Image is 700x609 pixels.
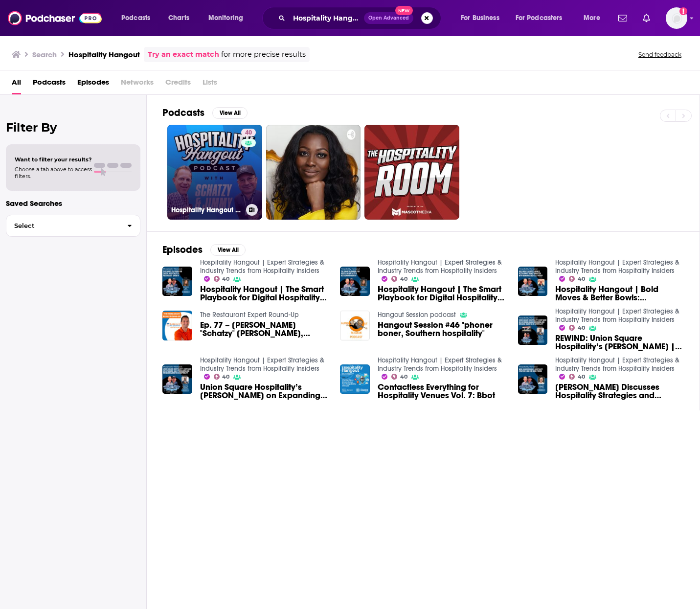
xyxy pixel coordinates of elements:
[200,311,299,319] a: The Restaurant Expert Round-Up
[666,7,687,29] button: Show profile menu
[666,7,687,29] span: Logged in as carolinebresler
[289,10,364,26] input: Search podcasts, credits, & more...
[114,10,163,26] button: open menu
[578,277,585,281] span: 40
[340,364,370,394] img: Contactless Everything for Hospitality Venues Vol. 7: Bbot
[200,383,329,400] a: Union Square Hospitality’s Chip Wade on Expanding Daily Provisions and Breaking Barriers in Hospi...
[555,307,679,324] a: Hospitality Hangout | Expert Strategies & Industry Trends from Hospitality Insiders
[679,7,687,15] svg: Add a profile image
[509,10,577,26] button: open menu
[200,356,324,373] a: Hospitality Hangout | Expert Strategies & Industry Trends from Hospitality Insiders
[518,364,548,394] img: Wade Allen Discusses Hospitality Strategies and Emerging Trends
[378,285,506,302] a: Hospitality Hangout | The Smart Playbook for Digital Hospitality & Restaurant Growth
[200,258,324,275] a: Hospitality Hangout | Expert Strategies & Industry Trends from Hospitality Insiders
[555,285,684,302] a: Hospitality Hangout | Bold Moves & Better Bowls: Restaurant Transformation with WOWorks CEO Kelly...
[555,383,684,400] span: [PERSON_NAME] Discusses Hospitality Strategies and Emerging Trends
[203,74,217,94] span: Lists
[148,49,219,60] a: Try an exact match
[364,12,413,24] button: Open AdvancedNew
[555,285,684,302] span: Hospitality Hangout | Bold Moves & Better Bowls: Restaurant Transformation with WOWorks CEO [PERS...
[200,321,329,338] a: Ep. 77 – Michael "Schatzy" Schatzberg, "Hospitality Hangout" Podcast Host
[171,206,242,214] h3: Hospitality Hangout | Expert Strategies & Industry Trends from Hospitality Insiders
[368,16,409,21] span: Open Advanced
[8,9,102,27] img: Podchaser - Follow, Share and Rate Podcasts
[15,166,92,180] span: Choose a tab above to access filters.
[569,276,585,282] a: 40
[202,10,256,26] button: open menu
[378,356,502,373] a: Hospitality Hangout | Expert Strategies & Industry Trends from Hospitality Insiders
[454,10,512,26] button: open menu
[555,334,684,351] span: REWIND: Union Square Hospitality’s [PERSON_NAME] | Expanding Daily Provisions & Breaking Barriers...
[162,244,203,256] h2: Episodes
[518,316,548,345] img: REWIND: Union Square Hospitality’s Chip Wade | Expanding Daily Provisions & Breaking Barriers in ...
[578,375,585,379] span: 40
[241,129,256,136] a: 40
[340,267,370,296] img: Hospitality Hangout | The Smart Playbook for Digital Hospitality & Restaurant Growth
[12,74,21,94] a: All
[162,107,248,119] a: PodcastsView All
[584,11,600,25] span: More
[68,50,140,59] h3: Hospitality Hangout
[200,285,329,302] a: Hospitality Hangout | The Smart Playbook for Digital Hospitality & Restaurant Growth
[245,128,252,138] span: 40
[162,10,195,26] a: Charts
[208,11,243,25] span: Monitoring
[162,267,192,296] img: Hospitality Hangout | The Smart Playbook for Digital Hospitality & Restaurant Growth
[6,223,119,229] span: Select
[33,74,66,94] a: Podcasts
[271,7,451,29] div: Search podcasts, credits, & more...
[378,258,502,275] a: Hospitality Hangout | Expert Strategies & Industry Trends from Hospitality Insiders
[162,364,192,394] img: Union Square Hospitality’s Chip Wade on Expanding Daily Provisions and Breaking Barriers in Hospi...
[378,321,506,338] a: Hangout Session #46 "phoner boner, Southern hospitality"
[222,277,229,281] span: 40
[391,276,407,282] a: 40
[212,107,248,119] button: View All
[121,11,150,25] span: Podcasts
[200,383,329,400] span: Union Square Hospitality’s [PERSON_NAME] on Expanding Daily Provisions and Breaking Barriers in H...
[162,107,204,119] h2: Podcasts
[221,49,306,60] span: for more precise results
[340,311,370,340] img: Hangout Session #46 "phoner boner, Southern hospitality"
[77,74,109,94] a: Episodes
[15,156,92,163] span: Want to filter your results?
[6,215,140,237] button: Select
[165,74,191,94] span: Credits
[577,10,612,26] button: open menu
[614,10,631,26] a: Show notifications dropdown
[200,321,329,338] span: Ep. 77 – [PERSON_NAME] "Schatzy" [PERSON_NAME], "Hospitality Hangout" Podcast Host
[555,383,684,400] a: Wade Allen Discusses Hospitality Strategies and Emerging Trends
[6,120,140,135] h2: Filter By
[461,11,499,25] span: For Business
[121,74,154,94] span: Networks
[395,6,413,15] span: New
[578,326,585,330] span: 40
[214,374,230,380] a: 40
[555,334,684,351] a: REWIND: Union Square Hospitality’s Chip Wade | Expanding Daily Provisions & Breaking Barriers in ...
[214,276,230,282] a: 40
[6,199,140,208] p: Saved Searches
[378,383,506,400] a: Contactless Everything for Hospitality Venues Vol. 7: Bbot
[569,325,585,331] a: 40
[391,374,407,380] a: 40
[518,267,548,296] a: Hospitality Hangout | Bold Moves & Better Bowls: Restaurant Transformation with WOWorks CEO Kelly...
[32,50,57,59] h3: Search
[210,244,246,256] button: View All
[168,11,189,25] span: Charts
[400,375,407,379] span: 40
[666,7,687,29] img: User Profile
